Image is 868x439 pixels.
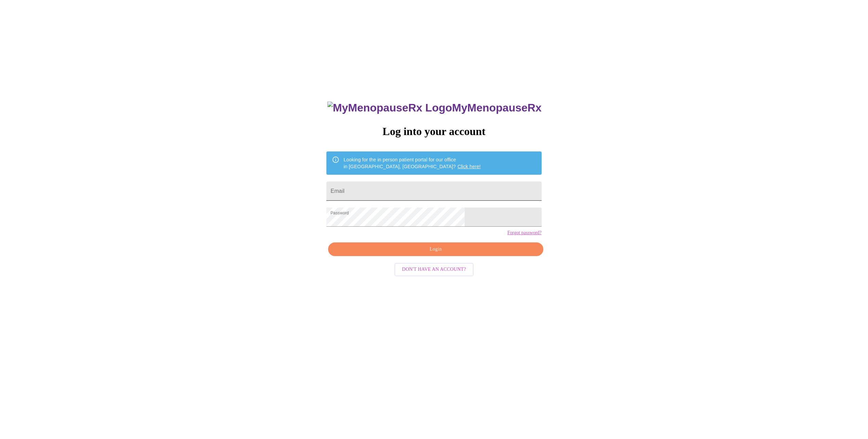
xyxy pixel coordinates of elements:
[344,154,481,173] div: Looking for the in person patient portal for our office in [GEOGRAPHIC_DATA], [GEOGRAPHIC_DATA]?
[457,164,481,169] a: Click here!
[326,125,541,138] h3: Log into your account
[393,266,475,272] a: Don't have an account?
[336,245,535,254] span: Login
[327,102,542,114] h3: MyMenopauseRx
[394,263,474,276] button: Don't have an account?
[507,230,542,236] a: Forgot password?
[328,242,543,256] button: Login
[402,265,466,274] span: Don't have an account?
[327,102,452,114] img: MyMenopauseRx Logo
